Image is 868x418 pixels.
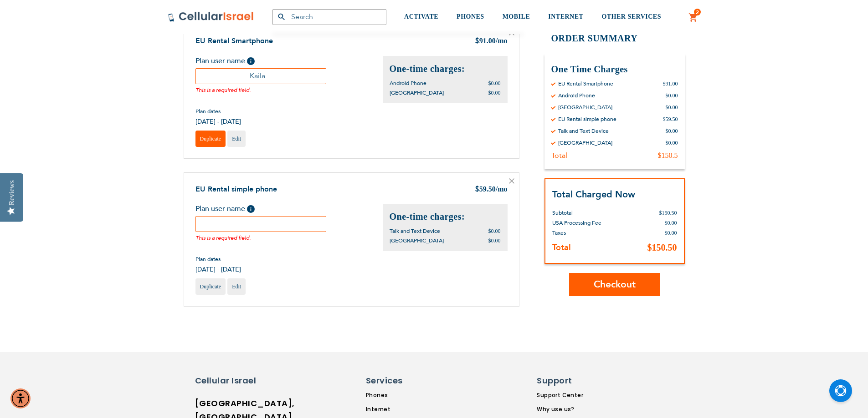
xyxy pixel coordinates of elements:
[558,104,612,111] div: [GEOGRAPHIC_DATA]
[496,37,508,45] span: /mo
[195,232,327,242] div: This is a required field.
[232,283,241,290] span: Edit
[647,242,677,252] span: $150.50
[552,188,635,201] strong: Total Charged Now
[665,220,677,226] span: $0.00
[200,136,221,142] span: Duplicate
[688,12,699,23] a: 2
[475,185,479,195] span: $
[537,391,596,399] a: Support Center
[537,375,591,387] h6: Support
[475,184,508,195] div: 59.50
[552,228,630,238] th: Taxes
[195,184,277,194] a: EU Rental simple phone
[475,36,508,47] div: 91.00
[390,227,440,235] span: Talk and Text Device
[488,237,501,244] span: $0.00
[195,56,245,66] span: Plan user name
[666,127,678,135] div: $0.00
[659,210,677,216] span: $150.50
[247,57,255,65] span: Help
[390,63,501,75] h2: One-time charges:
[390,89,444,96] span: [GEOGRAPHIC_DATA]
[666,92,678,99] div: $0.00
[195,108,241,115] span: Plan dates
[558,80,613,87] div: EU Rental Smartphone
[200,283,221,290] span: Duplicate
[195,256,241,263] span: Plan dates
[558,139,612,146] div: [GEOGRAPHIC_DATA]
[666,139,678,146] div: $0.00
[366,391,449,399] a: Phones
[457,13,484,20] span: PHONES
[537,405,596,413] a: Why use us?
[552,242,571,253] strong: Total
[475,36,479,47] span: $
[663,116,678,123] div: $59.50
[195,204,245,214] span: Plan user name
[195,265,241,274] span: [DATE] - [DATE]
[272,9,386,25] input: Search
[666,104,678,111] div: $0.00
[195,278,226,295] a: Duplicate
[366,375,443,387] h6: Services
[558,116,616,123] div: EU Rental simple phone
[496,185,508,193] span: /mo
[558,127,609,135] div: Talk and Text Device
[195,117,241,126] span: [DATE] - [DATE]
[551,151,567,160] div: Total
[548,13,583,20] span: INTERNET
[696,9,699,16] span: 2
[404,13,438,20] span: ACTIVATE
[658,151,678,160] div: $150.5
[552,201,630,218] th: Subtotal
[558,92,595,99] div: Android Phone
[488,228,501,234] span: $0.00
[390,211,501,223] h2: One-time charges:
[601,13,661,20] span: OTHER SERVICES
[8,180,16,205] div: Reviews
[195,375,272,387] h6: Cellular Israel
[10,388,31,408] div: Accessibility Menu
[390,237,444,244] span: [GEOGRAPHIC_DATA]
[503,13,530,20] span: MOBILE
[195,131,226,147] a: Duplicate
[552,219,601,227] span: USA Processing Fee
[195,84,327,94] div: This is a required field.
[390,80,426,87] span: Android Phone
[569,273,660,296] button: Checkout
[551,63,678,76] h3: One Time Charges
[168,11,254,22] img: Cellular Israel Logo
[195,36,273,46] a: EU Rental Smartphone
[232,136,241,142] span: Edit
[488,90,501,96] span: $0.00
[227,131,246,147] a: Edit
[665,230,677,236] span: $0.00
[544,32,685,45] h2: Order Summary
[488,80,501,86] span: $0.00
[366,405,449,413] a: Internet
[594,278,636,291] span: Checkout
[247,205,255,213] span: Help
[663,80,678,87] div: $91.00
[227,278,246,295] a: Edit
